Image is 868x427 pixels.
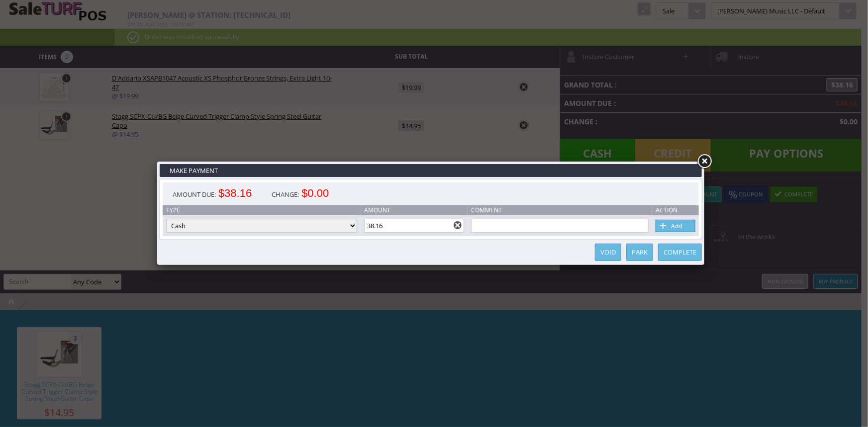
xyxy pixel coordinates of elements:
td: Amount [361,205,468,215]
a: Add [656,220,695,232]
span: $38.16 [218,189,252,198]
h3: Make Payment [160,164,702,177]
span: $0.00 [301,189,329,198]
div: Amount Due: [163,182,262,205]
a: Complete [658,244,702,261]
td: Action [652,205,699,215]
a: Close [695,153,713,171]
div: Change: [262,182,339,205]
td: Type [163,205,361,215]
a: Void [595,244,621,261]
span: Comment [471,206,502,214]
a: Park [626,244,653,261]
